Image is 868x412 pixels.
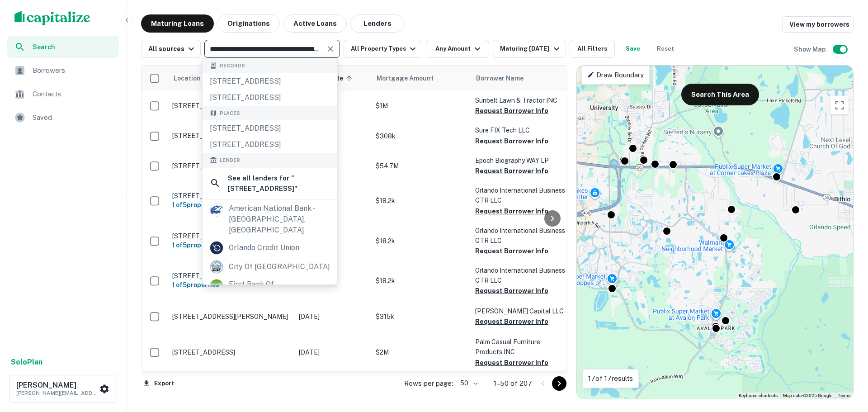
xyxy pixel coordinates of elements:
p: [STREET_ADDRESS] [172,232,290,240]
p: 17 of 17 results [588,373,633,384]
div: 0 0 [577,66,853,399]
div: [STREET_ADDRESS] [203,120,337,137]
button: Request Borrower Info [475,357,548,368]
button: Maturing [DATE] [493,40,566,58]
img: Google [579,387,609,399]
p: $18.2k [376,236,466,246]
span: Borrowers [33,65,113,76]
div: Maturing [DATE] [500,43,561,54]
strong: Solo Plan [11,358,42,366]
button: Toggle fullscreen view [830,96,849,114]
p: $2M [376,347,466,357]
p: Sure FIX Tech LLC [475,125,566,135]
th: Location [168,66,294,91]
p: [STREET_ADDRESS] [172,192,290,200]
p: $1M [376,101,466,111]
p: [STREET_ADDRESS] [172,272,290,280]
img: capitalize-logo.png [14,11,90,25]
button: Active Loans [283,14,347,33]
span: Mortgage Amount [377,73,445,84]
img: picture [210,260,223,273]
th: Borrower Name [471,66,570,91]
h6: 1 of 5 properties [172,200,290,210]
h6: See all lenders for " [STREET_ADDRESS] " [228,173,330,194]
button: Search This Area [681,84,759,105]
button: Request Borrower Info [475,316,548,327]
div: american national bank - [GEOGRAPHIC_DATA], [GEOGRAPHIC_DATA] [229,203,330,236]
th: Mortgage Amount [371,66,471,91]
button: Export [141,377,176,390]
button: All Property Types [344,40,422,58]
a: Borrowers [7,60,119,81]
button: Clear [324,43,337,55]
p: Orlando International Business CTR LLC [475,226,566,246]
a: orlando credit union [203,238,337,257]
div: [STREET_ADDRESS] [203,73,337,90]
p: $18.2k [376,196,466,206]
span: Contacts [33,89,113,99]
p: Draw Boundary [587,70,644,81]
p: $54.7M [376,161,466,171]
button: [PERSON_NAME][PERSON_NAME][EMAIL_ADDRESS][DOMAIN_NAME] [9,375,117,403]
p: [DATE] [299,347,367,357]
button: Request Borrower Info [475,136,548,147]
span: Map data ©2025 Google [783,393,832,398]
p: $315k [376,312,466,322]
button: All sources [141,40,201,58]
button: Save your search to get updates of matches that match your search criteria. [618,40,647,58]
a: Terms (opens in new tab) [838,393,850,398]
span: Places [220,109,240,117]
a: Search [7,36,119,58]
a: Contacts [7,83,119,105]
h6: 1 of 5 properties [172,280,290,290]
p: $308k [376,131,466,141]
button: Go to next page [552,376,566,391]
p: [PERSON_NAME] Capital LLC [475,306,566,316]
button: Any Amount [426,40,489,58]
button: Request Borrower Info [475,166,548,176]
img: picture [210,204,223,216]
p: [STREET_ADDRESS][PERSON_NAME] [172,313,290,321]
div: All sources [148,43,197,54]
p: [STREET_ADDRESS] [172,348,290,356]
button: Request Borrower Info [475,285,548,296]
span: Location [173,73,201,84]
div: [STREET_ADDRESS] [203,90,337,106]
p: Orlando International Business CTR LLC [475,265,566,285]
button: Keyboard shortcuts [739,393,778,399]
span: Lender [220,156,240,164]
p: [DATE] [299,312,367,322]
p: Palm Casual Furniture Products INC [475,337,566,357]
button: All Filters [570,40,615,58]
div: Chat Widget [823,340,868,383]
button: Lenders [350,14,405,33]
a: american national bank - [GEOGRAPHIC_DATA], [GEOGRAPHIC_DATA] [203,200,337,238]
a: first bank of [GEOGRAPHIC_DATA] [203,276,337,303]
img: picture [210,242,223,254]
h6: [PERSON_NAME] [16,382,98,389]
span: Search [33,42,113,52]
button: Maturing Loans [141,14,214,33]
img: picture [210,279,223,292]
span: Borrower Name [476,73,524,84]
button: Reset [651,40,680,58]
p: Sunbelt Lawn & Tractor INC [475,95,566,105]
a: Saved [7,107,119,128]
div: [STREET_ADDRESS] [203,137,337,153]
a: SoloPlan [11,357,42,368]
p: [STREET_ADDRESS] [172,132,290,140]
p: Epoch Biography WAY LP [475,156,566,166]
h6: Show Map [794,44,827,54]
p: Rows per page: [404,378,453,389]
div: first bank of [GEOGRAPHIC_DATA] [229,279,330,301]
span: Saved [33,112,113,123]
a: city of [GEOGRAPHIC_DATA] [203,257,337,276]
div: city of [GEOGRAPHIC_DATA] [229,260,330,274]
div: orlando credit union [229,241,299,255]
button: Originations [217,14,280,33]
span: Records [220,62,245,70]
p: $18.2k [376,276,466,286]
